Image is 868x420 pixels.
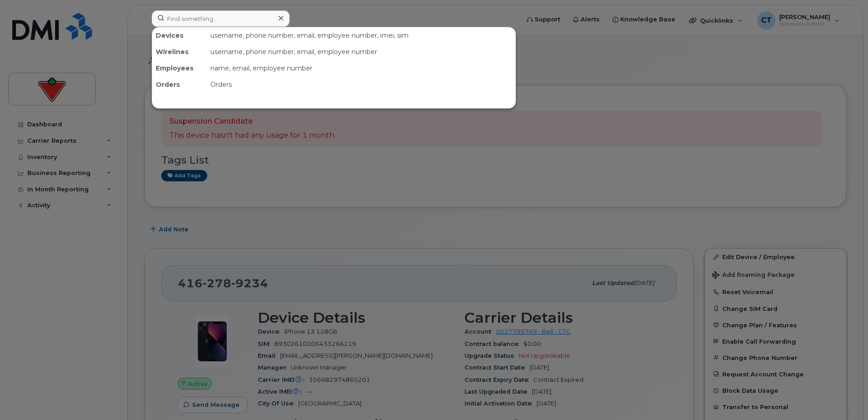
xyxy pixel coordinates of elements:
[207,27,516,44] div: username, phone number, email, employee number, imei, sim
[152,44,207,60] div: Wirelines
[152,60,207,76] div: Employees
[207,60,516,76] div: name, email, employee number
[207,76,516,93] div: Orders
[152,76,207,93] div: Orders
[207,44,516,60] div: username, phone number, email, employee number
[152,27,207,44] div: Devices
